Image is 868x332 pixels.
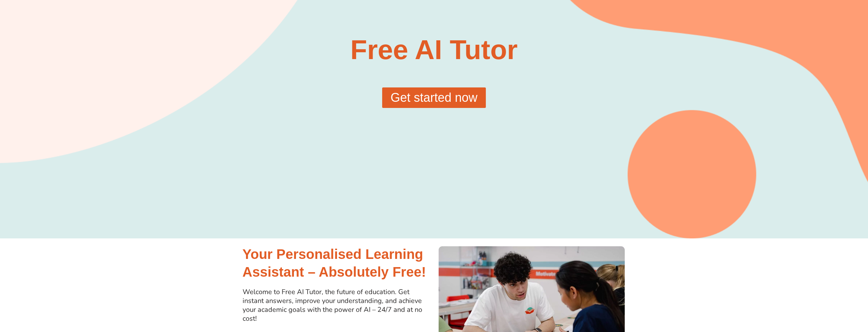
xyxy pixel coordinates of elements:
[382,87,485,108] a: Get started now
[754,255,868,332] iframe: Chat Widget
[295,36,573,64] h1: Free AI Tutor
[243,245,431,281] h2: Your Personalised Learning Assistant – Absolutely Free!
[390,92,477,104] span: Get started now
[243,288,431,323] p: Welcome to Free AI Tutor, the future of education. Get instant answers, improve your understandin...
